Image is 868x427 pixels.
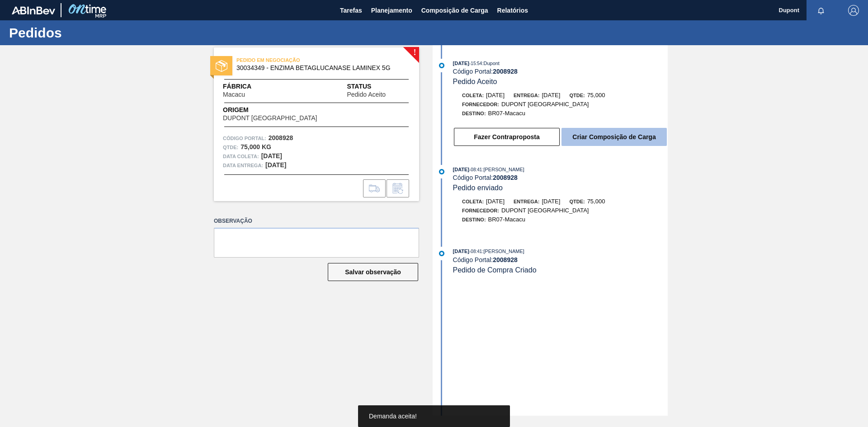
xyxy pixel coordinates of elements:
img: atual [439,169,444,174]
span: BR07-Macacu [488,110,525,117]
span: 75,000 [587,92,605,99]
span: Relatórios [497,5,528,16]
strong: 2008928 [493,174,518,181]
span: BR07-Macacu [488,216,525,223]
div: Ir para Composição de Carga [363,179,386,197]
div: Código Portal: [453,68,668,75]
span: Qtde: [569,93,585,98]
span: Entrega: [514,199,539,204]
div: Informar alteração no pedido [387,179,409,197]
span: Entrega: [514,93,539,98]
span: Pedido Aceito [453,78,497,85]
img: status [216,60,227,72]
span: Pedido enviado [453,184,503,192]
span: Pedido de Compra Criado [453,266,537,274]
div: Código Portal: [453,174,668,181]
strong: 2008928 [493,68,518,75]
span: Fornecedor: [462,102,499,107]
img: Logout [848,5,859,16]
button: Salvar observação [328,263,418,281]
span: 75,000 [587,198,605,205]
button: Criar Composição de Carga [561,128,667,146]
span: : [PERSON_NAME] [482,167,524,172]
span: Status [347,82,410,91]
span: Planejamento [371,5,412,16]
span: Coleta: [462,93,484,98]
button: Notificações [807,4,835,17]
span: Composição de Carga [421,5,488,16]
strong: 75,000 KG [241,143,271,150]
span: Demanda aceita! [369,413,417,420]
span: 30034349 - ENZIMA BETAGLUCANASE LAMINEX 5G [236,65,401,71]
span: Destino: [462,217,486,222]
strong: 2008928 [493,256,518,263]
span: : Dupont [482,61,500,66]
span: - 08:41 [469,167,482,172]
span: Origem [223,105,343,115]
span: DUPONT [GEOGRAPHIC_DATA] [223,115,317,122]
span: DUPONT [GEOGRAPHIC_DATA] [501,101,589,108]
span: [DATE] [453,249,469,254]
span: - 15:54 [469,61,482,66]
strong: [DATE] [265,161,286,169]
span: [DATE] [486,92,505,99]
span: Fábrica [223,82,274,91]
strong: [DATE] [261,152,282,160]
label: Observação [214,215,419,228]
span: Código Portal: [223,134,266,143]
span: Coleta: [462,199,484,204]
span: Qtde: [569,199,585,204]
span: [DATE] [486,198,505,205]
div: Código Portal: [453,256,668,263]
span: [DATE] [453,167,469,172]
strong: 2008928 [269,134,293,141]
span: Qtde : [223,143,238,152]
span: PEDIDO EM NEGOCIAÇÃO [236,56,363,65]
img: atual [439,63,444,68]
span: [DATE] [453,61,469,66]
span: Pedido Aceito [347,91,386,98]
h1: Pedidos [9,28,170,38]
span: Fornecedor: [462,208,499,213]
span: - 08:41 [469,249,482,254]
img: TNhmsLtSVTkK8tSr43FrP2fwEKptu5GPRR3wAAAABJRU5ErkJggg== [12,6,55,14]
span: Destino: [462,111,486,116]
span: : [PERSON_NAME] [482,249,524,254]
img: atual [439,251,444,256]
span: [DATE] [542,198,560,205]
span: Data entrega: [223,161,263,170]
span: [DATE] [542,92,560,99]
button: Fazer Contraproposta [454,128,560,146]
span: Data coleta: [223,152,259,161]
span: Tarefas [340,5,362,16]
span: Macacu [223,91,245,98]
span: DUPONT [GEOGRAPHIC_DATA] [501,207,589,214]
